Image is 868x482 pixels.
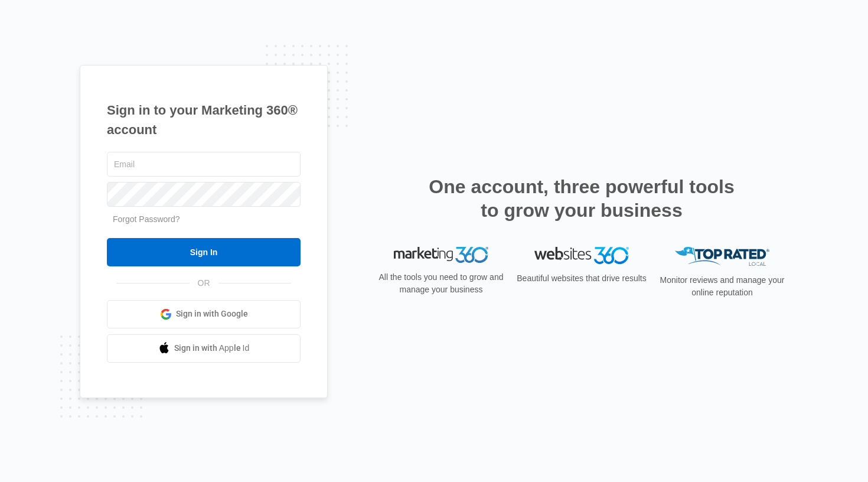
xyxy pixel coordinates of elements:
[176,308,248,320] span: Sign in with Google
[107,100,301,139] h1: Sign in to your Marketing 360® account
[656,274,788,299] p: Monitor reviews and manage your online reputation
[107,152,301,177] input: Email
[107,300,301,328] a: Sign in with Google
[174,342,250,354] span: Sign in with Apple Id
[190,277,218,289] span: OR
[675,247,769,266] img: Top Rated Local
[107,334,301,363] a: Sign in with Apple Id
[425,175,738,222] h2: One account, three powerful tools to grow your business
[515,272,648,285] p: Beautiful websites that drive results
[394,247,488,263] img: Marketing 360
[375,271,507,296] p: All the tools you need to grow and manage your business
[107,238,301,266] input: Sign In
[113,214,180,224] a: Forgot Password?
[534,247,629,264] img: Websites 360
